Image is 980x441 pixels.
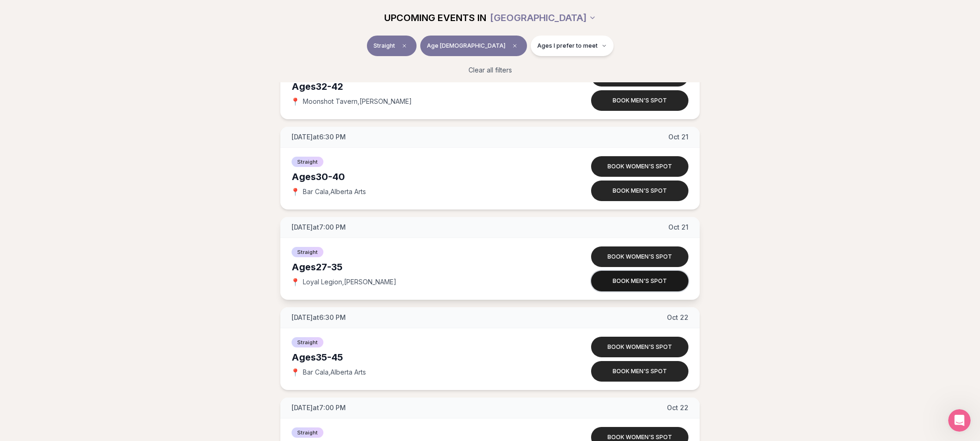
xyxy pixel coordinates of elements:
[367,36,417,56] button: StraightClear event type filter
[303,368,366,377] span: Bar Cala , Alberta Arts
[292,188,299,195] span: 📍
[384,11,486,24] span: UPCOMING EVENTS IN
[373,42,395,50] span: Straight
[668,132,688,142] span: Oct 21
[399,40,410,51] span: Clear event type filter
[292,223,346,232] span: [DATE] at 7:00 PM
[292,98,299,105] span: 📍
[591,246,688,267] button: Book women's spot
[292,427,323,438] span: Straight
[303,187,366,196] span: Bar Cala , Alberta Arts
[667,403,688,412] span: Oct 22
[591,271,688,291] button: Book men's spot
[292,337,323,347] span: Straight
[292,80,556,93] div: Ages 32-42
[490,7,596,28] button: [GEOGRAPHIC_DATA]
[531,36,614,56] button: Ages I prefer to meet
[303,277,396,287] span: Loyal Legion , [PERSON_NAME]
[537,42,598,50] span: Ages I prefer to meet
[292,157,323,167] span: Straight
[591,361,688,382] button: Book men's spot
[948,409,971,432] iframe: Intercom live chat
[591,156,688,177] button: Book women's spot
[292,260,556,274] div: Ages 27-35
[292,313,346,322] span: [DATE] at 6:30 PM
[292,170,556,183] div: Ages 30-40
[668,223,688,232] span: Oct 21
[292,247,323,257] span: Straight
[292,369,299,376] span: 📍
[509,40,520,51] span: Clear age
[463,60,518,80] button: Clear all filters
[303,97,412,106] span: Moonshot Tavern , [PERSON_NAME]
[591,90,688,111] button: Book men's spot
[667,313,688,322] span: Oct 22
[292,351,556,364] div: Ages 35-45
[591,337,688,357] button: Book women's spot
[427,42,505,50] span: Age [DEMOGRAPHIC_DATA]
[591,181,688,201] button: Book men's spot
[292,278,299,286] span: 📍
[292,403,346,412] span: [DATE] at 7:00 PM
[292,132,346,142] span: [DATE] at 6:30 PM
[420,36,527,56] button: Age [DEMOGRAPHIC_DATA]Clear age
